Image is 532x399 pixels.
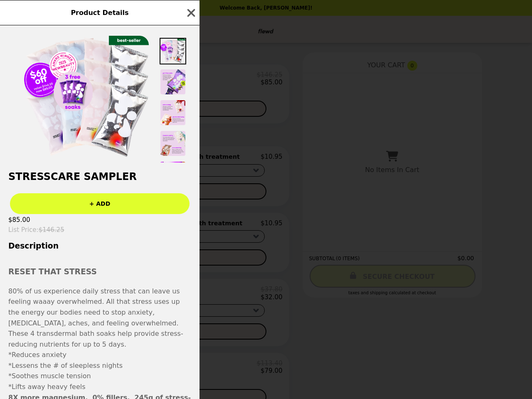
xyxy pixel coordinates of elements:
span: Product Details [71,9,128,17]
span: $146.25 [39,226,64,234]
img: Thumbnail 2 [160,69,186,95]
img: 15-Pack [24,36,149,160]
span: 80% of us experience daily stress that can leave us feeling waaay overwhelmed. All that stress us... [8,287,183,348]
img: Thumbnail 1 [160,38,186,64]
span: *Reduces anxiety [8,351,66,359]
img: Thumbnail 3 [160,99,186,126]
img: Thumbnail 4 [160,130,186,157]
span: *Lifts away heavy feels [8,383,86,391]
span: *Lessens the # of sleepless nights [8,362,123,369]
button: + ADD [10,193,190,214]
img: Thumbnail 5 [160,161,186,187]
span: *Soothes muscle tension [8,372,91,380]
h3: RESET THAT STRESS [8,266,191,278]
